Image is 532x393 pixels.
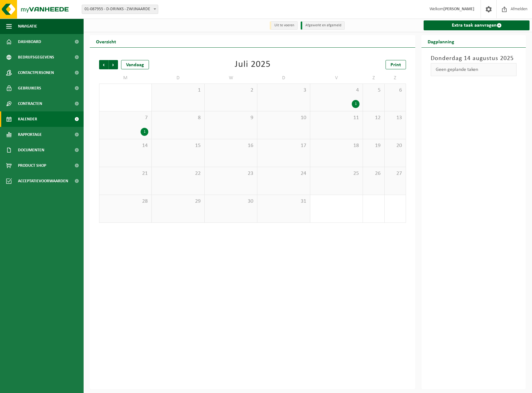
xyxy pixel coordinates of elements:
[363,72,384,84] td: Z
[235,60,271,69] div: Juli 2025
[366,170,381,177] span: 26
[301,21,345,30] li: Afgewerkt en afgemeld
[18,65,54,80] span: Contactpersonen
[431,54,517,63] h3: Donderdag 14 augustus 2025
[121,60,149,69] div: Vandaag
[18,111,37,127] span: Kalender
[313,170,360,177] span: 25
[388,142,403,149] span: 20
[386,60,406,69] a: Print
[155,142,201,149] span: 15
[18,127,42,142] span: Rapportage
[431,63,517,76] div: Geen geplande taken
[102,198,148,205] span: 28
[18,96,42,111] span: Contracten
[260,114,307,121] span: 10
[388,87,403,94] span: 6
[155,114,201,121] span: 8
[260,87,307,94] span: 3
[208,114,254,121] span: 9
[18,80,41,96] span: Gebruikers
[257,72,310,84] td: D
[366,87,381,94] span: 5
[155,87,201,94] span: 1
[260,198,307,205] span: 31
[260,170,307,177] span: 24
[99,72,152,84] td: M
[205,72,257,84] td: W
[18,50,54,65] span: Bedrijfsgegevens
[208,198,254,205] span: 30
[141,128,148,136] div: 1
[18,142,44,158] span: Documenten
[366,142,381,149] span: 19
[99,60,108,69] span: Vorige
[208,87,254,94] span: 2
[90,35,122,47] h2: Overzicht
[18,34,41,50] span: Dashboard
[155,170,201,177] span: 22
[260,142,307,149] span: 17
[313,142,360,149] span: 18
[366,114,381,121] span: 12
[388,114,403,121] span: 13
[18,19,37,34] span: Navigatie
[152,72,204,84] td: D
[18,158,46,173] span: Product Shop
[310,72,363,84] td: V
[385,72,406,84] td: Z
[313,114,360,121] span: 11
[352,100,360,108] div: 1
[270,21,298,30] li: Uit te voeren
[102,114,148,121] span: 7
[443,7,474,11] strong: [PERSON_NAME]
[102,170,148,177] span: 21
[208,170,254,177] span: 23
[390,63,401,67] span: Print
[82,5,158,14] span: 01-087955 - D-DRINKS - ZWIJNAARDE
[109,60,118,69] span: Volgende
[82,5,158,14] span: 01-087955 - D-DRINKS - ZWIJNAARDE
[424,20,530,30] a: Extra taak aanvragen
[208,142,254,149] span: 16
[388,170,403,177] span: 27
[102,142,148,149] span: 14
[421,35,460,47] h2: Dagplanning
[18,173,68,189] span: Acceptatievoorwaarden
[155,198,201,205] span: 29
[313,87,360,94] span: 4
